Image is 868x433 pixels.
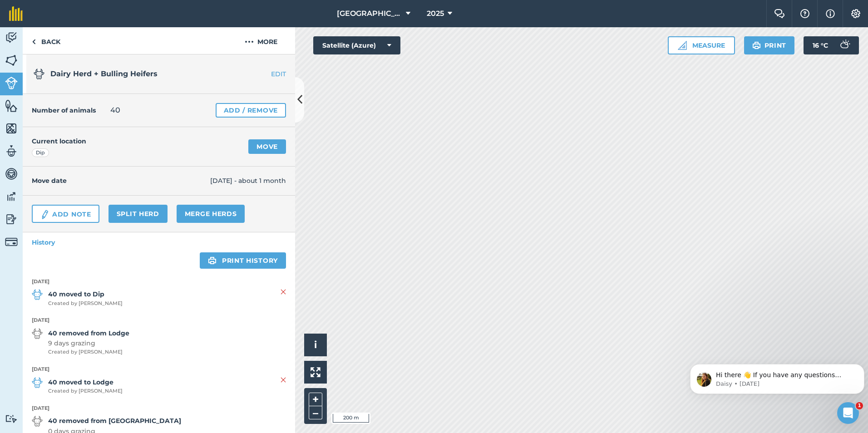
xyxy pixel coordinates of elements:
[5,54,18,67] img: svg+xml;base64,PHN2ZyB4bWxucz0iaHR0cDovL3d3dy53My5vcmcvMjAwMC9zdmciIHdpZHRoPSI1NiIgaGVpZ2h0PSI2MC...
[23,232,295,252] a: History
[281,286,286,297] img: svg+xml;base64,PHN2ZyB4bWxucz0iaHR0cDovL3d3dy53My5vcmcvMjAwMC9zdmciIHdpZHRoPSIyMiIgaGVpZ2h0PSIzMC...
[5,190,18,203] img: svg+xml;base64,PD94bWwgdmVyc2lvbj0iMS4wIiBlbmNvZGluZz0idXRmLTgiPz4KPCEtLSBHZW5lcmF0b3I6IEFkb2JlIE...
[32,328,43,339] img: svg+xml;base64,PD94bWwgdmVyc2lvbj0iMS4wIiBlbmNvZGluZz0idXRmLTgiPz4KPCEtLSBHZW5lcmF0b3I6IEFkb2JlIE...
[281,374,286,385] img: svg+xml;base64,PHN2ZyB4bWxucz0iaHR0cDovL3d3dy53My5vcmcvMjAwMC9zdmciIHdpZHRoPSIyMiIgaGVpZ2h0PSIzMC...
[110,105,120,116] span: 40
[304,334,327,356] button: i
[835,36,853,54] img: svg+xml;base64,PD94bWwgdmVyc2lvbj0iMS4wIiBlbmNvZGluZz0idXRmLTgiPz4KPCEtLSBHZW5lcmF0b3I6IEFkb2JlIE...
[668,36,735,54] button: Measure
[48,328,129,338] strong: 40 removed from Lodge
[32,289,43,300] img: svg+xml;base64,PD94bWwgdmVyc2lvbj0iMS4wIiBlbmNvZGluZz0idXRmLTgiPz4KPCEtLSBHZW5lcmF0b3I6IEFkb2JlIE...
[744,36,795,54] button: Print
[678,41,687,50] img: Ruler icon
[50,69,158,78] span: Dairy Herd + Bulling Heifers
[314,339,317,350] span: i
[5,236,18,248] img: svg+xml;base64,PD94bWwgdmVyc2lvbj0iMS4wIiBlbmNvZGluZz0idXRmLTgiPz4KPCEtLSBHZW5lcmF0b3I6IEFkb2JlIE...
[48,300,123,308] span: Created by [PERSON_NAME]
[48,416,181,426] strong: 40 removed from [GEOGRAPHIC_DATA]
[5,212,18,226] img: svg+xml;base64,PD94bWwgdmVyc2lvbj0iMS4wIiBlbmNvZGluZz0idXRmLTgiPz4KPCEtLSBHZW5lcmF0b3I6IEFkb2JlIE...
[856,402,863,409] span: 1
[32,377,43,388] img: svg+xml;base64,PD94bWwgdmVyc2lvbj0iMS4wIiBlbmNvZGluZz0idXRmLTgiPz4KPCEtLSBHZW5lcmF0b3I6IEFkb2JlIE...
[5,122,18,135] img: svg+xml;base64,PHN2ZyB4bWxucz0iaHR0cDovL3d3dy53My5vcmcvMjAwMC9zdmciIHdpZHRoPSI1NiIgaGVpZ2h0PSI2MC...
[208,255,217,266] img: svg+xml;base64,PHN2ZyB4bWxucz0iaHR0cDovL3d3dy53My5vcmcvMjAwMC9zdmciIHdpZHRoPSIxOSIgaGVpZ2h0PSIyNC...
[5,77,18,89] img: svg+xml;base64,PD94bWwgdmVyc2lvbj0iMS4wIiBlbmNvZGluZz0idXRmLTgiPz4KPCEtLSBHZW5lcmF0b3I6IEFkb2JlIE...
[177,205,245,223] a: Merge Herds
[32,365,286,374] strong: [DATE]
[32,148,49,157] div: Dip
[5,31,18,44] img: svg+xml;base64,PD94bWwgdmVyc2lvbj0iMS4wIiBlbmNvZGluZz0idXRmLTgiPz4KPCEtLSBHZW5lcmF0b3I6IEFkb2JlIE...
[313,36,400,54] button: Satellite (Azure)
[686,345,868,408] iframe: Intercom notifications message
[32,176,210,186] h4: Move date
[210,176,286,186] span: [DATE] - about 1 month
[48,377,123,387] strong: 40 moved to Lodge
[804,36,859,54] button: 16 °C
[309,393,322,406] button: +
[337,8,402,19] span: [GEOGRAPHIC_DATA]
[32,205,99,223] a: Add Note
[245,36,254,47] img: svg+xml;base64,PHN2ZyB4bWxucz0iaHR0cDovL3d3dy53My5vcmcvMjAwMC9zdmciIHdpZHRoPSIyMCIgaGVpZ2h0PSIyNC...
[216,103,286,118] a: Add / Remove
[813,36,828,54] span: 16 ° C
[248,139,286,154] a: Move
[32,404,286,413] strong: [DATE]
[48,348,129,356] span: Created by [PERSON_NAME]
[200,252,286,269] a: Print history
[32,416,43,427] img: svg+xml;base64,PD94bWwgdmVyc2lvbj0iMS4wIiBlbmNvZGluZz0idXRmLTgiPz4KPCEtLSBHZW5lcmF0b3I6IEFkb2JlIE...
[309,406,322,419] button: –
[40,209,50,220] img: svg+xml;base64,PD94bWwgdmVyc2lvbj0iMS4wIiBlbmNvZGluZz0idXRmLTgiPz4KPCEtLSBHZW5lcmF0b3I6IEFkb2JlIE...
[5,144,18,158] img: svg+xml;base64,PD94bWwgdmVyc2lvbj0iMS4wIiBlbmNvZGluZz0idXRmLTgiPz4KPCEtLSBHZW5lcmF0b3I6IEFkb2JlIE...
[227,27,295,54] button: More
[826,8,835,19] img: svg+xml;base64,PHN2ZyB4bWxucz0iaHR0cDovL3d3dy53My5vcmcvMjAwMC9zdmciIHdpZHRoPSIxNyIgaGVpZ2h0PSIxNy...
[238,69,295,79] a: EDIT
[5,99,18,113] img: svg+xml;base64,PHN2ZyB4bWxucz0iaHR0cDovL3d3dy53My5vcmcvMjAwMC9zdmciIHdpZHRoPSI1NiIgaGVpZ2h0PSI2MC...
[48,387,123,395] span: Created by [PERSON_NAME]
[752,40,761,51] img: svg+xml;base64,PHN2ZyB4bWxucz0iaHR0cDovL3d3dy53My5vcmcvMjAwMC9zdmciIHdpZHRoPSIxOSIgaGVpZ2h0PSIyNC...
[32,316,286,325] strong: [DATE]
[5,414,18,423] img: svg+xml;base64,PD94bWwgdmVyc2lvbj0iMS4wIiBlbmNvZGluZz0idXRmLTgiPz4KPCEtLSBHZW5lcmF0b3I6IEFkb2JlIE...
[427,8,444,19] span: 2025
[32,278,286,286] strong: [DATE]
[34,69,44,79] img: svg+xml;base64,PD94bWwgdmVyc2lvbj0iMS4wIiBlbmNvZGluZz0idXRmLTgiPz4KPCEtLSBHZW5lcmF0b3I6IEFkb2JlIE...
[774,9,785,18] img: Two speech bubbles overlapping with the left bubble in the forefront
[32,36,36,47] img: svg+xml;base64,PHN2ZyB4bWxucz0iaHR0cDovL3d3dy53My5vcmcvMjAwMC9zdmciIHdpZHRoPSI5IiBoZWlnaHQ9IjI0Ii...
[5,167,18,181] img: svg+xml;base64,PD94bWwgdmVyc2lvbj0iMS4wIiBlbmNvZGluZz0idXRmLTgiPz4KPCEtLSBHZW5lcmF0b3I6IEFkb2JlIE...
[32,105,96,115] h4: Number of animals
[799,9,810,18] img: A question mark icon
[9,6,23,21] img: fieldmargin Logo
[48,289,123,299] strong: 40 moved to Dip
[32,136,86,146] h4: Current location
[311,367,321,377] img: Four arrows, one pointing top left, one top right, one bottom right and the last bottom left
[850,9,861,18] img: A cog icon
[48,338,129,348] span: 9 days grazing
[108,205,168,223] a: Split herd
[23,27,69,54] a: Back
[837,402,859,424] iframe: Intercom live chat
